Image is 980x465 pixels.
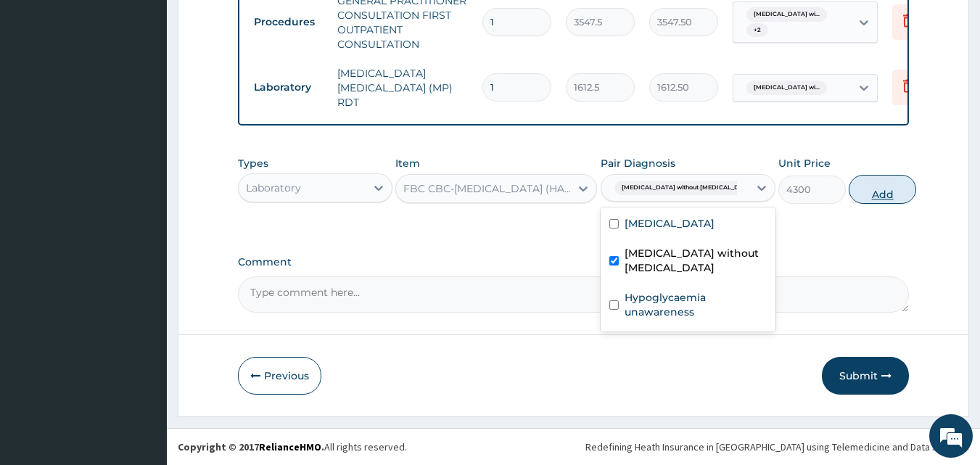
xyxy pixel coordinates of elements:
[238,256,910,268] label: Comment
[27,73,59,109] img: d_794563401_company_1708531726252_794563401
[7,310,276,361] textarea: Type your message and hit 'Enter'
[849,175,916,204] button: Add
[601,156,675,170] label: Pair Diagnosis
[238,7,273,42] div: Minimize live chat window
[75,81,244,100] div: Chat with us now
[746,23,768,38] span: + 2
[247,74,330,101] td: Laboratory
[822,357,909,395] button: Submit
[247,9,330,36] td: Procedures
[625,216,715,231] label: [MEDICAL_DATA]
[246,181,301,195] div: Laboratory
[330,59,475,117] td: [MEDICAL_DATA] [MEDICAL_DATA] (MP) RDT
[167,428,980,465] footer: All rights reserved.
[778,156,831,170] label: Unit Price
[585,440,969,454] div: Redefining Heath Insurance in [GEOGRAPHIC_DATA] using Telemedicine and Data Science!
[238,357,321,395] button: Previous
[746,81,827,95] span: [MEDICAL_DATA] wi...
[238,157,268,170] label: Types
[625,290,767,319] label: Hypoglycaemia unawareness
[625,246,767,275] label: [MEDICAL_DATA] without [MEDICAL_DATA]
[403,181,572,196] div: FBC CBC-[MEDICAL_DATA] (HAEMOGRAM) - [BLOOD]
[395,156,420,170] label: Item
[746,7,827,22] span: [MEDICAL_DATA] wi...
[178,440,324,453] strong: Copyright © 2017 .
[84,140,200,287] span: We're online!
[259,440,321,453] a: RelianceHMO
[614,181,761,195] span: [MEDICAL_DATA] without [MEDICAL_DATA]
